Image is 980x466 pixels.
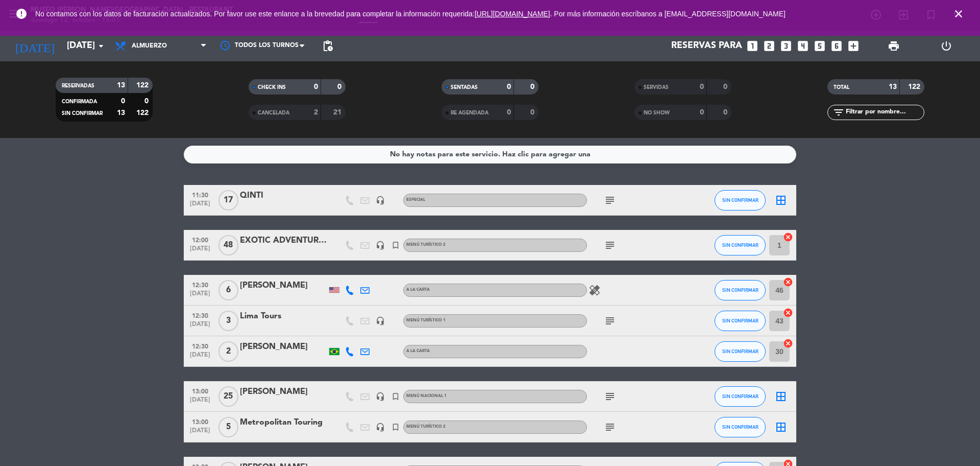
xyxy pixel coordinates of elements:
span: SIN CONFIRMAR [722,287,758,293]
div: [PERSON_NAME] [240,279,327,292]
strong: 0 [121,98,125,105]
i: close [952,8,965,20]
strong: 0 [700,83,704,90]
span: Especial [406,198,425,202]
input: Filtrar por nombre... [845,107,924,118]
i: cancel [783,338,793,348]
strong: 0 [723,109,729,116]
span: 12:30 [187,340,213,352]
span: 2 [218,341,238,362]
i: [DATE] [8,35,62,57]
i: add_box [847,39,860,53]
span: pending_actions [322,40,334,52]
strong: 13 [117,82,125,89]
strong: 122 [136,109,151,116]
strong: 2 [314,109,318,116]
i: border_all [775,390,787,403]
strong: 122 [908,83,922,90]
i: subject [604,421,616,433]
span: [DATE] [187,397,213,408]
i: error [15,8,28,20]
i: looks_one [746,39,759,53]
span: A la carta [406,288,430,292]
i: turned_in_not [391,423,400,432]
span: Menú turístico 2 [406,425,446,429]
span: Menú Nacional 1 [406,394,447,398]
strong: 21 [333,109,344,116]
a: [URL][DOMAIN_NAME] [475,10,550,18]
span: SIN CONFIRMAR [722,393,758,399]
strong: 13 [117,109,125,116]
button: SIN CONFIRMAR [715,235,766,255]
i: subject [604,194,616,206]
span: Almuerzo [132,42,167,50]
span: SIN CONFIRMAR [722,197,758,203]
button: SIN CONFIRMAR [715,190,766,211]
div: Lima Tours [240,310,327,323]
div: LOG OUT [920,31,972,61]
a: . Por más información escríbanos a [EMAIL_ADDRESS][DOMAIN_NAME] [550,10,786,18]
span: Reservas para [671,41,742,51]
i: cancel [783,232,793,242]
i: healing [589,284,601,296]
span: CHECK INS [258,85,286,90]
i: looks_5 [813,39,826,53]
i: cancel [783,308,793,318]
span: SENTADAS [451,85,478,90]
span: 3 [218,311,238,331]
span: CONFIRMADA [62,99,97,104]
strong: 0 [723,83,729,90]
span: TOTAL [834,85,849,90]
button: SIN CONFIRMAR [715,417,766,437]
span: SIN CONFIRMAR [722,318,758,323]
span: SIN CONFIRMAR [722,348,758,354]
span: [DATE] [187,321,213,333]
i: headset_mic [376,392,385,401]
button: SIN CONFIRMAR [715,280,766,300]
i: turned_in_not [391,241,400,250]
i: headset_mic [376,316,385,325]
i: headset_mic [376,241,385,250]
i: cancel [783,277,793,287]
strong: 0 [337,83,344,90]
strong: 13 [889,83,897,90]
strong: 0 [530,83,536,90]
span: 48 [218,235,238,255]
i: border_all [775,194,787,206]
span: print [888,40,900,52]
span: [DATE] [187,245,213,257]
i: arrow_drop_down [95,40,107,52]
span: 13:00 [187,415,213,427]
i: filter_list [832,106,845,119]
div: [PERSON_NAME] [240,340,327,354]
span: RE AGENDADA [451,110,488,115]
i: looks_3 [779,39,793,53]
i: border_all [775,421,787,433]
span: SIN CONFIRMAR [722,424,758,430]
strong: 0 [507,109,511,116]
i: subject [604,239,616,251]
i: looks_6 [830,39,843,53]
span: 12:00 [187,234,213,245]
span: 5 [218,417,238,437]
span: CANCELADA [258,110,289,115]
i: headset_mic [376,423,385,432]
i: subject [604,315,616,327]
strong: 0 [700,109,704,116]
span: [DATE] [187,200,213,212]
span: SIN CONFIRMAR [62,111,103,116]
span: 11:30 [187,189,213,200]
span: [DATE] [187,290,213,302]
span: [DATE] [187,427,213,439]
span: 13:00 [187,385,213,397]
i: looks_two [763,39,776,53]
strong: 0 [530,109,536,116]
button: SIN CONFIRMAR [715,311,766,331]
i: power_settings_new [940,40,952,52]
div: [PERSON_NAME] [240,385,327,399]
span: SIN CONFIRMAR [722,242,758,248]
span: 12:30 [187,309,213,321]
i: subject [604,390,616,403]
i: turned_in_not [391,392,400,401]
span: 6 [218,280,238,300]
